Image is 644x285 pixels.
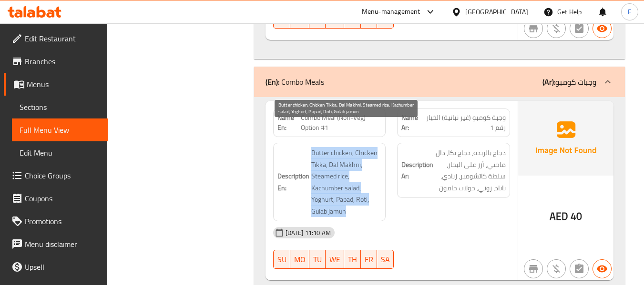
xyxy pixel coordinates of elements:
[570,19,589,38] button: Not has choices
[365,12,373,26] span: FR
[547,259,566,278] button: Purchased item
[4,233,108,256] a: Menu disclaimer
[593,19,612,38] button: Available
[277,253,286,266] span: SU
[309,250,326,269] button: TU
[348,12,357,26] span: TH
[273,250,290,269] button: SU
[361,250,377,269] button: FR
[435,147,506,194] span: دجاج بالزبدة، دجاج تكا، دال ماخني، أرز على البخار، سلطة كاتشومبر، زبادي، باباد، روتي، جولاب جامون
[401,113,423,133] strong: Name Ar:
[313,253,322,266] span: TU
[20,124,100,136] span: Full Menu View
[25,193,100,204] span: Coupons
[547,19,566,38] button: Purchased item
[25,33,100,44] span: Edit Restaurant
[277,113,301,133] strong: Name En:
[362,6,420,18] div: Menu-management
[465,7,528,17] div: [GEOGRAPHIC_DATA]
[294,12,306,26] span: MO
[550,207,568,226] span: AED
[365,253,373,266] span: FR
[277,12,286,26] span: SU
[254,67,625,97] div: (En): Combo Meals(Ar):وجبات كومبو
[348,253,357,266] span: TH
[301,113,382,133] span: Combo Meal (Non-Veg) Option #1
[4,50,108,73] a: Branches
[423,113,506,133] span: وجبة كومبو (غير نباتية) الخيار رقم 1
[266,75,279,89] b: (En):
[12,118,108,141] a: Full Menu View
[27,79,100,90] span: Menus
[294,253,306,266] span: MO
[311,147,382,217] span: Butter chicken, Chicken Tikka, Dal Makhni, Steamed rice, Kachumber salad, Yoghurt, Papad, Roti, G...
[25,56,100,67] span: Branches
[4,210,108,233] a: Promotions
[4,73,108,96] a: Menus
[628,7,632,17] span: E
[518,101,613,175] img: Ae5nvW7+0k+MAAAAAElFTkSuQmCC
[4,27,108,50] a: Edit Restaurant
[25,238,100,250] span: Menu disclaimer
[25,170,100,181] span: Choice Groups
[277,170,309,194] strong: Description En:
[20,101,100,113] span: Sections
[329,12,340,26] span: WE
[290,250,309,269] button: MO
[381,253,390,266] span: SA
[401,159,433,182] strong: Description Ar:
[570,259,589,278] button: Not has choices
[381,12,390,26] span: SA
[313,12,322,26] span: TU
[20,147,100,158] span: Edit Menu
[344,250,361,269] button: TH
[542,76,596,88] p: وجبات كومبو
[12,141,108,164] a: Edit Menu
[25,216,100,227] span: Promotions
[524,19,543,38] button: Not branch specific item
[542,75,555,89] b: (Ar):
[593,259,612,278] button: Available
[4,164,108,187] a: Choice Groups
[326,250,344,269] button: WE
[25,261,100,273] span: Upsell
[329,253,340,266] span: WE
[282,228,335,237] span: [DATE] 11:10 AM
[524,259,543,278] button: Not branch specific item
[4,256,108,278] a: Upsell
[12,96,108,118] a: Sections
[266,76,324,88] p: Combo Meals
[377,250,394,269] button: SA
[4,187,108,210] a: Coupons
[571,207,582,226] span: 40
